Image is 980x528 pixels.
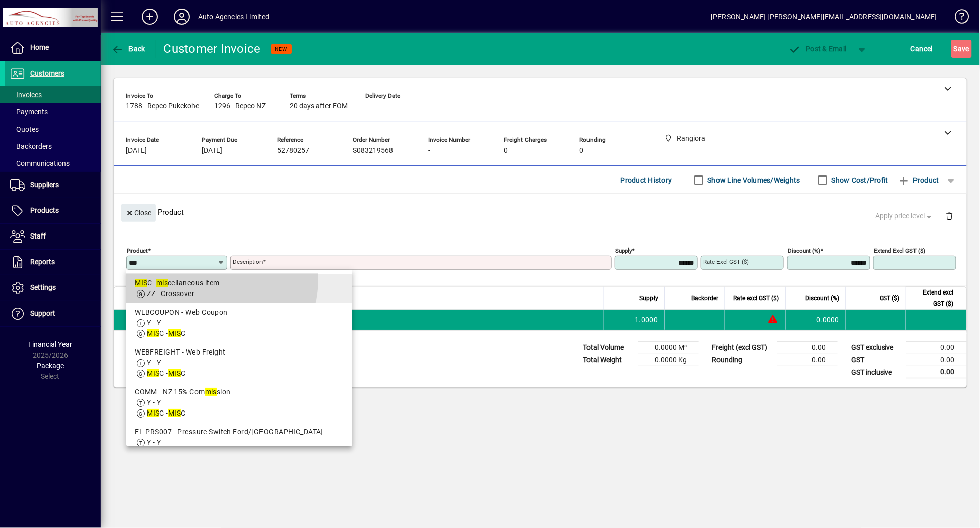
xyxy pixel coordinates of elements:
[30,43,49,51] span: Home
[872,207,938,225] button: Apply price level
[711,9,937,25] div: [PERSON_NAME] [PERSON_NAME][EMAIL_ADDRESS][DOMAIN_NAME]
[121,204,156,222] button: Close
[126,383,352,423] mat-option: COMM - NZ 15% Commission
[147,319,161,327] span: Y - Y
[126,303,352,343] mat-option: WEBCOUPON - Web Coupon
[5,103,101,121] a: Payments
[275,46,288,52] span: NEW
[135,427,344,437] div: EL-PRS007 - Pressure Switch Ford/[GEOGRAPHIC_DATA]
[147,409,185,417] span: C - C
[290,102,348,110] span: 20 days after EOM
[233,258,263,265] mat-label: Description
[109,40,148,58] button: Back
[147,329,185,337] span: C - C
[114,194,967,230] div: Product
[147,329,159,337] em: MIS
[880,292,900,304] span: GST ($)
[198,9,270,25] div: Auto Agencies Limited
[202,147,222,155] span: [DATE]
[126,147,147,155] span: [DATE]
[846,354,906,366] td: GST
[5,155,101,172] a: Communications
[876,211,934,221] span: Apply price level
[5,121,101,138] a: Quotes
[504,147,508,155] span: 0
[135,307,344,318] div: WEBCOUPON - Web Coupon
[707,354,777,366] td: Rounding
[733,292,779,304] span: Rate excl GST ($)
[30,258,55,266] span: Reports
[126,343,352,383] mat-option: WEBFREIGHT - Web Freight
[5,224,101,249] a: Staff
[30,283,56,291] span: Settings
[908,40,936,58] button: Cancel
[166,8,198,26] button: Profile
[830,175,888,185] label: Show Cost/Profit
[147,438,161,446] span: Y - Y
[635,315,659,325] span: 1.0000
[127,247,148,254] mat-label: Product
[168,409,181,417] em: MIS
[5,275,101,301] a: Settings
[5,138,101,155] a: Backorders
[846,342,906,354] td: GST exclusive
[706,175,800,185] label: Show Line Volumes/Weights
[615,247,632,254] mat-label: Supply
[5,198,101,223] a: Products
[805,292,839,304] span: Discount (%)
[147,359,161,367] span: Y - Y
[119,208,158,217] app-page-header-button: Close
[777,342,838,354] td: 0.00
[214,102,266,110] span: 1296 - Repco NZ
[10,142,52,150] span: Backorders
[30,309,55,317] span: Support
[806,45,811,53] span: P
[30,181,59,189] span: Suppliers
[954,45,958,53] span: S
[135,387,344,397] div: COMM - NZ 15% Com sion
[168,369,181,377] em: MIS
[10,159,70,167] span: Communications
[691,292,718,304] span: Backorder
[205,388,217,396] em: mis
[164,41,261,57] div: Customer Invoice
[621,172,672,188] span: Product History
[30,232,46,240] span: Staff
[789,45,847,53] span: ost & Email
[5,172,101,198] a: Suppliers
[147,369,159,377] em: MIS
[277,147,309,155] span: 52780257
[578,354,638,366] td: Total Weight
[638,342,699,354] td: 0.0000 M³
[147,398,161,406] span: Y - Y
[135,278,344,288] div: C - cellaneous item
[947,2,967,35] a: Knowledge Base
[5,35,101,61] a: Home
[906,342,967,354] td: 0.00
[126,102,199,110] span: 1788 - Repco Pukekohe
[785,310,845,330] td: 0.0000
[951,40,972,58] button: Save
[5,301,101,326] a: Support
[147,289,194,298] span: ZZ - Crossover
[135,279,147,287] em: MIS
[912,287,954,309] span: Extend excl GST ($)
[365,102,367,110] span: -
[126,423,352,462] mat-option: EL-PRS007 - Pressure Switch Ford/New Holland
[428,147,430,155] span: -
[788,247,820,254] mat-label: Discount (%)
[579,147,583,155] span: 0
[906,366,967,379] td: 0.00
[111,45,145,53] span: Back
[938,204,962,228] button: Delete
[37,362,64,370] span: Package
[147,369,185,377] span: C - C
[874,247,926,254] mat-label: Extend excl GST ($)
[125,205,152,221] span: Close
[911,41,933,57] span: Cancel
[777,354,838,366] td: 0.00
[10,91,42,99] span: Invoices
[30,69,64,77] span: Customers
[954,41,969,57] span: ave
[783,40,852,58] button: Post & Email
